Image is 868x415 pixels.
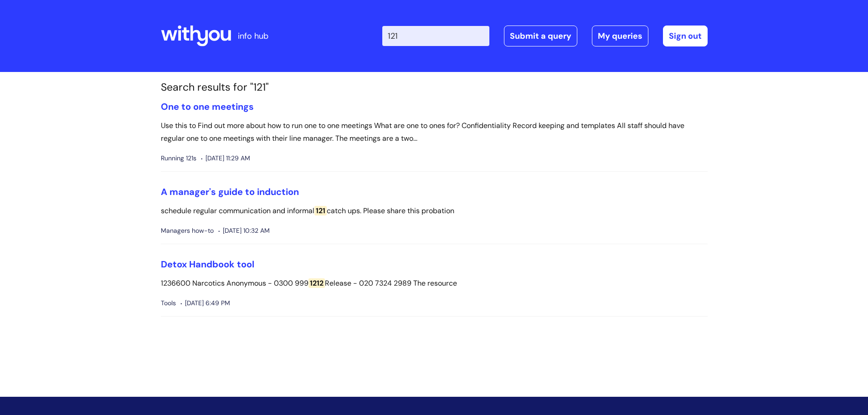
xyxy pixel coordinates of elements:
[161,119,708,146] p: Use this to Find out more about how to run one to one meetings What are one to ones for? Confiden...
[504,26,577,46] a: Submit a query
[382,26,708,46] div: | -
[308,278,325,288] span: 1212
[238,29,268,43] p: info hub
[161,258,254,270] a: Detox Handbook tool
[161,297,176,309] span: Tools
[314,206,327,215] span: 121
[161,153,196,164] span: Running 121s
[218,225,270,236] span: [DATE] 10:32 AM
[180,297,230,309] span: [DATE] 6:49 PM
[382,26,489,46] input: Search
[161,81,708,94] h1: Search results for "121"
[201,153,250,164] span: [DATE] 11:29 AM
[161,277,708,290] p: 1236600 Narcotics Anonymous - 0300 999 Release - 020 7324 2989 The resource
[161,101,254,113] a: One to one meetings
[161,225,214,236] span: Managers how-to
[663,26,708,46] a: Sign out
[161,205,708,218] p: schedule regular communication and informal catch ups. Please share this probation
[592,26,648,46] a: My queries
[161,186,299,198] a: A manager's guide to induction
